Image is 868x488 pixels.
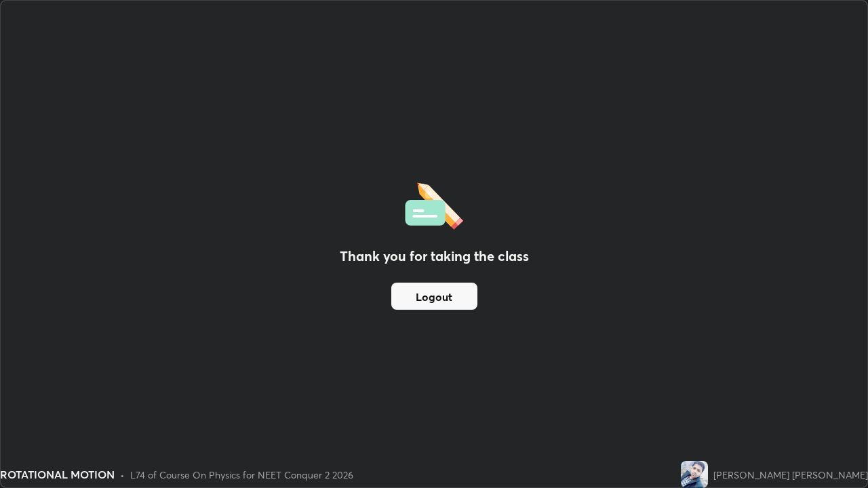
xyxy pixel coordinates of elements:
img: 3d9ed294aad449db84987aef4bcebc29.jpg [681,461,708,488]
button: Logout [391,283,477,310]
div: L74 of Course On Physics for NEET Conquer 2 2026 [130,468,353,482]
img: offlineFeedback.1438e8b3.svg [405,178,463,230]
div: [PERSON_NAME] [PERSON_NAME] [713,468,868,482]
h2: Thank you for taking the class [340,246,529,266]
div: • [120,468,125,482]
